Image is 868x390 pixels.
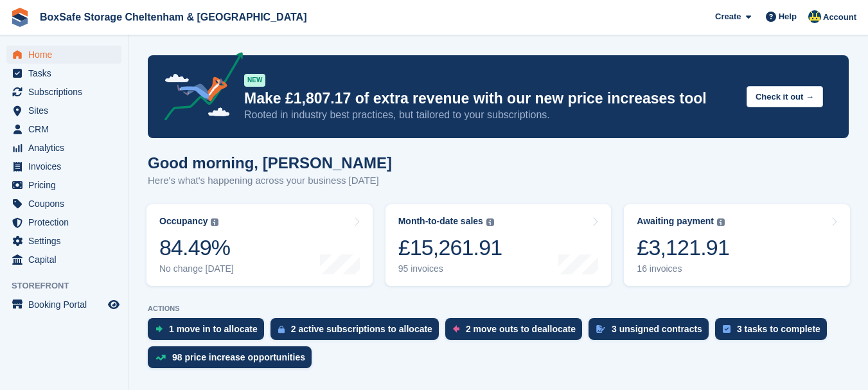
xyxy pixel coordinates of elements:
div: No change [DATE] [159,263,234,274]
a: menu [6,232,121,250]
img: task-75834270c22a3079a89374b754ae025e5fb1db73e45f91037f5363f120a921f8.svg [723,325,731,333]
div: 84.49% [159,235,234,261]
div: Awaiting payment [637,216,714,227]
span: Pricing [28,176,105,194]
div: Occupancy [159,216,208,227]
img: price-adjustments-announcement-icon-8257ccfd72463d97f412b2fc003d46551f7dbcb40ab6d574587a9cd5c0d94... [154,52,244,125]
div: 1 move in to allocate [169,324,258,334]
span: Account [823,11,856,24]
a: menu [6,46,121,64]
img: Kim Virabi [808,10,821,23]
img: move_outs_to_deallocate_icon-f764333ba52eb49d3ac5e1228854f67142a1ed5810a6f6cc68b1a99e826820c5.svg [453,325,459,333]
a: 1 move in to allocate [148,318,270,346]
span: Storefront [12,279,128,292]
span: Protection [28,213,105,231]
span: Create [715,10,741,23]
p: Make £1,807.17 of extra revenue with our new price increases tool [244,89,736,108]
a: menu [6,102,121,120]
span: Tasks [28,64,105,82]
img: price_increase_opportunities-93ffe204e8149a01c8c9dc8f82e8f89637d9d84a8eef4429ea346261dce0b2c0.svg [155,355,166,360]
span: Coupons [28,195,105,213]
button: Check it out → [747,86,823,107]
img: icon-info-grey-7440780725fd019a000dd9b08b2336e03edf1995a4989e88bcd33f0948082b44.svg [717,218,725,226]
a: menu [6,83,121,101]
div: 3 unsigned contracts [612,324,702,334]
span: Sites [28,102,105,120]
a: menu [6,176,121,194]
a: menu [6,139,121,157]
span: Home [28,46,105,64]
img: icon-info-grey-7440780725fd019a000dd9b08b2336e03edf1995a4989e88bcd33f0948082b44.svg [486,218,494,226]
a: 3 tasks to complete [715,318,833,346]
span: Settings [28,232,105,250]
div: 2 active subscriptions to allocate [291,324,432,334]
div: £3,121.91 [637,235,729,261]
a: 2 move outs to deallocate [445,318,589,346]
a: menu [6,296,121,314]
img: icon-info-grey-7440780725fd019a000dd9b08b2336e03edf1995a4989e88bcd33f0948082b44.svg [211,218,218,226]
h1: Good morning, [PERSON_NAME] [148,154,392,172]
div: NEW [244,74,265,87]
a: 98 price increase opportunities [148,346,318,375]
div: 16 invoices [637,263,729,274]
a: 2 active subscriptions to allocate [270,318,445,346]
span: CRM [28,120,105,138]
span: Analytics [28,139,105,157]
a: BoxSafe Storage Cheltenham & [GEOGRAPHIC_DATA] [35,6,312,28]
p: Rooted in industry best practices, but tailored to your subscriptions. [244,108,736,122]
div: 98 price increase opportunities [172,352,305,362]
p: Here's what's happening across your business [DATE] [148,173,392,188]
a: menu [6,120,121,138]
p: ACTIONS [148,305,849,313]
a: menu [6,251,121,269]
img: stora-icon-8386f47178a22dfd0bd8f6a31ec36ba5ce8667c1dd55bd0f319d3a0aa187defe.svg [10,8,30,27]
div: 3 tasks to complete [737,324,820,334]
a: Awaiting payment £3,121.91 16 invoices [624,204,850,286]
div: 95 invoices [398,263,502,274]
a: menu [6,157,121,175]
a: 3 unsigned contracts [589,318,715,346]
a: Preview store [106,297,121,312]
img: active_subscription_to_allocate_icon-d502201f5373d7db506a760aba3b589e785aa758c864c3986d89f69b8ff3... [278,325,285,333]
img: contract_signature_icon-13c848040528278c33f63329250d36e43548de30e8caae1d1a13099fd9432cc5.svg [596,325,605,333]
div: 2 move outs to deallocate [466,324,576,334]
span: Help [779,10,797,23]
a: menu [6,64,121,82]
span: Invoices [28,157,105,175]
a: menu [6,213,121,231]
span: Subscriptions [28,83,105,101]
a: Occupancy 84.49% No change [DATE] [146,204,373,286]
span: Booking Portal [28,296,105,314]
div: Month-to-date sales [398,216,483,227]
img: move_ins_to_allocate_icon-fdf77a2bb77ea45bf5b3d319d69a93e2d87916cf1d5bf7949dd705db3b84f3ca.svg [155,325,163,333]
div: £15,261.91 [398,235,502,261]
a: Month-to-date sales £15,261.91 95 invoices [385,204,612,286]
span: Capital [28,251,105,269]
a: menu [6,195,121,213]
